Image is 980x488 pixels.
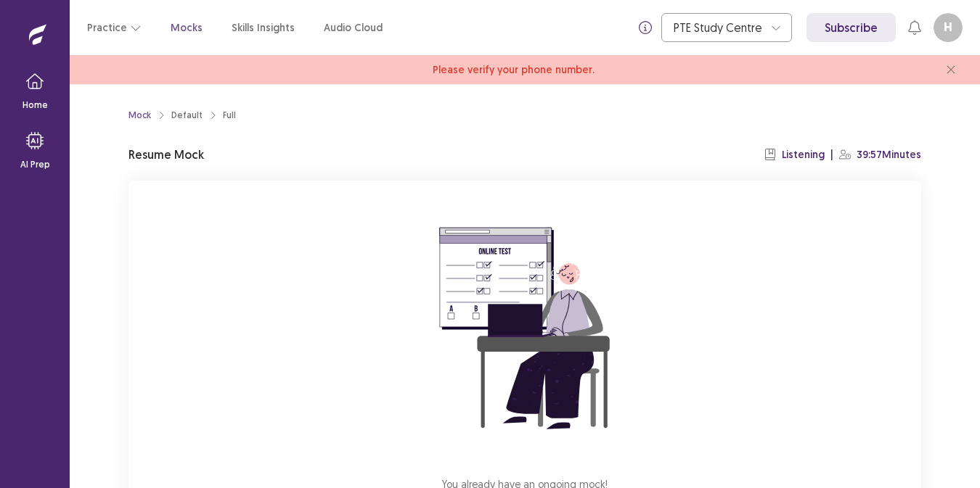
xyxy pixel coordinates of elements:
a: Mock [128,109,151,122]
a: Skills Insights [232,20,295,36]
p: Home [23,99,48,112]
span: Please verify your phone number. [433,62,595,78]
nav: breadcrumb [128,109,236,122]
p: Resume Mock [128,146,204,163]
p: Listening [782,147,825,162]
div: PTE Study Centre [674,14,764,41]
p: | [830,147,833,162]
p: 39:57 Minutes [857,147,921,162]
div: Full [223,109,236,122]
button: Practice [87,15,142,41]
img: attend-mock [394,198,656,459]
a: Audio Cloud [324,20,383,36]
button: info [632,15,658,41]
button: H [934,13,963,42]
a: Mocks [171,20,203,36]
a: Subscribe [807,13,896,42]
p: AI Prep [20,158,50,171]
div: Default [171,109,203,122]
button: close [939,58,963,81]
